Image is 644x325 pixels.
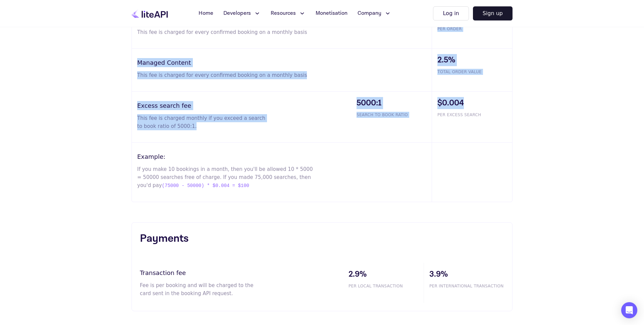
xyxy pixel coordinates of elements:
[137,58,432,67] h3: Managed Content
[140,268,343,277] h3: Transaction fee
[437,26,512,32] span: PER ORDER
[357,112,432,118] span: SEARCH TO BOOK RATIO
[162,182,249,190] span: (75000 - 50000) * $0.004 = $100
[137,71,314,79] p: This fee is charged for every confirmed booking on a monthly basis
[348,283,424,289] span: PER LOCAL TRANSACTION
[271,9,296,17] span: Resources
[358,9,381,17] span: Company
[437,69,512,75] span: TOTAL ORDER VALUE
[140,231,504,247] h3: Payments
[312,7,352,20] a: Monetisation
[137,101,351,110] h3: Excess search fee
[267,7,310,20] button: Resources
[140,281,262,297] p: Fee is per booking and will be charged to the card sent in the booking API request.
[195,7,217,20] a: Home
[137,165,314,190] p: If you make 10 bookings in a month, then you'll be allowed 10 * 5000 = 50000 searches free of cha...
[137,28,314,36] p: This fee is charged for every confirmed booking on a monthly basis
[137,152,432,161] h3: Example:
[354,7,395,20] button: Company
[433,6,469,20] button: Log in
[473,6,513,20] button: Sign up
[199,9,213,17] span: Home
[437,97,512,109] span: $0.004
[621,302,637,318] div: Open Intercom Messenger
[137,114,266,130] p: This fee is charged monthly if you exceed a search to book ratio of 5000:1.
[348,268,424,280] span: 2.9%
[357,97,432,109] span: 5000:1
[223,9,251,17] span: Developers
[437,54,512,66] span: 2.5%
[437,112,512,118] span: PER EXCESS SEARCH
[316,9,347,17] span: Monetisation
[429,268,504,280] span: 3.9%
[219,7,265,20] button: Developers
[429,283,504,289] span: PER INTERNATIONAL TRANSACTION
